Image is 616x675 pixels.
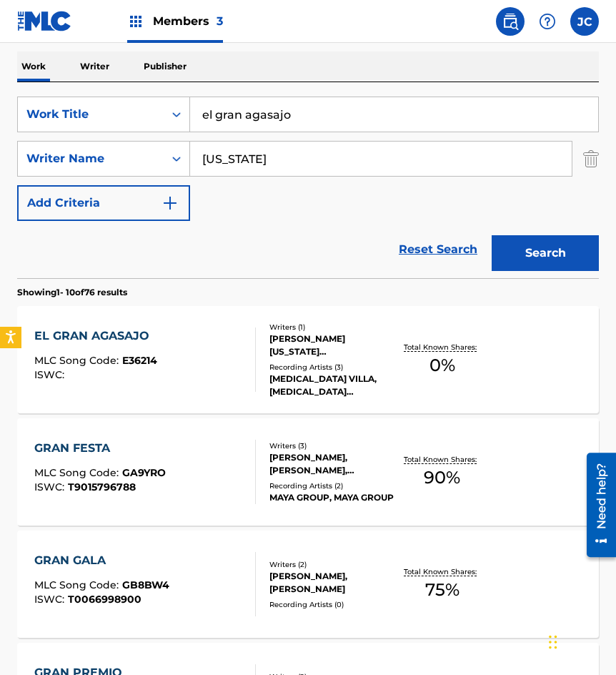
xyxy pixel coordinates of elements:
span: MLC Song Code : [34,354,122,367]
span: E36214 [122,354,157,367]
p: Showing 1 - 10 of 76 results [17,286,127,299]
img: help [539,13,556,30]
img: 9d2ae6d4665cec9f34b9.svg [162,194,179,212]
span: T0066998900 [68,593,141,606]
a: GRAN GALAMLC Song Code:GB8BW4ISWC:T0066998900Writers (2)[PERSON_NAME], [PERSON_NAME]Recording Art... [17,531,599,638]
div: GRAN FESTA [34,440,166,457]
span: ISWC : [34,593,68,606]
a: Public Search [496,7,525,36]
p: Publisher [139,51,191,82]
div: Widget de chat [545,606,616,675]
span: ISWC : [34,368,68,381]
span: MLC Song Code : [34,466,122,479]
img: MLC Logo [17,11,72,31]
iframe: Chat Widget [545,606,616,675]
img: Delete Criterion [583,141,599,177]
div: User Menu [570,7,599,36]
div: MAYA GROUP, MAYA GROUP [269,491,394,504]
div: Help [533,7,562,36]
span: GA9YRO [122,466,166,479]
span: T9015796788 [68,481,136,493]
span: ISWC : [34,481,68,493]
a: EL GRAN AGASAJOMLC Song Code:E36214ISWC:Writers (1)[PERSON_NAME] [US_STATE] [PERSON_NAME]Recordin... [17,306,599,413]
div: [PERSON_NAME], [PERSON_NAME] [269,570,394,596]
span: Members [153,13,223,29]
a: GRAN FESTAMLC Song Code:GA9YROISWC:T9015796788Writers (3)[PERSON_NAME], [PERSON_NAME], [PERSON_NA... [17,418,599,526]
div: [PERSON_NAME] [US_STATE] [PERSON_NAME] [269,332,394,358]
img: search [502,13,519,30]
p: Total Known Shares: [404,566,480,577]
span: 90 % [424,465,460,491]
div: [MEDICAL_DATA] VILLA, [MEDICAL_DATA][GEOGRAPHIC_DATA], [MEDICAL_DATA] VILLA [269,373,394,398]
button: Search [492,235,599,271]
span: MLC Song Code : [34,578,122,591]
p: Total Known Shares: [404,342,480,353]
p: Work [17,51,50,82]
a: Reset Search [392,234,485,265]
div: Work Title [26,106,155,123]
p: Writer [76,51,114,82]
div: [PERSON_NAME], [PERSON_NAME], [PERSON_NAME] [269,451,394,477]
div: Recording Artists ( 3 ) [269,362,394,373]
span: 0 % [429,353,455,378]
div: Writers ( 1 ) [269,322,394,332]
div: Recording Artists ( 0 ) [269,599,394,610]
span: 3 [217,14,223,28]
div: Writer Name [26,150,155,167]
div: Arrastrar [549,621,557,664]
div: GRAN GALA [34,552,169,569]
div: Writers ( 2 ) [269,559,394,570]
div: EL GRAN AGASAJO [34,327,157,345]
img: Top Rightsholders [127,13,144,30]
div: Recording Artists ( 2 ) [269,481,394,491]
p: Total Known Shares: [404,454,480,465]
button: Add Criteria [17,185,190,221]
form: Search Form [17,97,599,278]
span: 75 % [425,577,459,603]
div: Writers ( 3 ) [269,440,394,451]
span: GB8BW4 [122,578,169,591]
iframe: Resource Center [576,448,616,563]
